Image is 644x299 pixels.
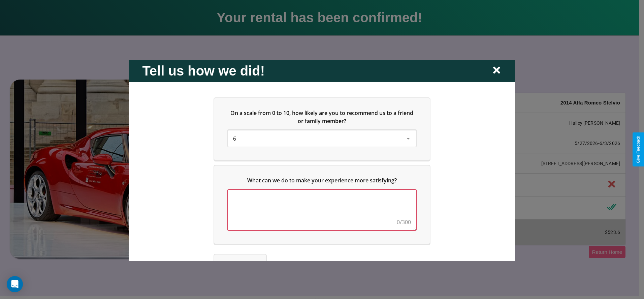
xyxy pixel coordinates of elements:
[142,63,265,78] h2: Tell us how we did!
[228,130,416,146] div: On a scale from 0 to 10, how likely are you to recommend us to a friend or family member?
[233,134,236,142] span: 6
[7,276,23,292] div: Open Intercom Messenger
[397,218,411,226] div: 0/300
[247,176,397,184] span: What can we do to make your experience more satisfying?
[636,136,641,163] div: Give Feedback
[231,109,415,124] span: On a scale from 0 to 10, how likely are you to recommend us to a friend or family member?
[228,109,416,125] h5: On a scale from 0 to 10, how likely are you to recommend us to a friend or family member?
[214,98,430,160] div: On a scale from 0 to 10, how likely are you to recommend us to a friend or family member?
